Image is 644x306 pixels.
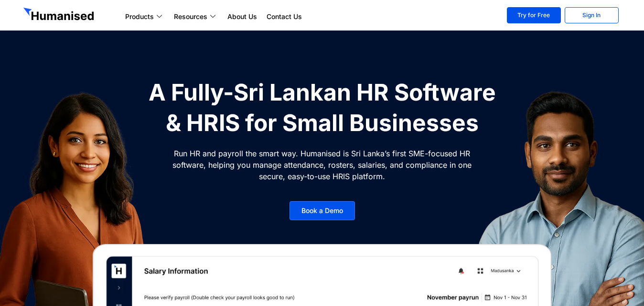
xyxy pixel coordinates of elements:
a: Sign In [565,7,619,23]
p: Run HR and payroll the smart way. Humanised is Sri Lanka’s first SME-focused HR software, helping... [172,148,472,182]
a: Products [120,11,169,22]
h1: A Fully-Sri Lankan HR Software & HRIS for Small Businesses [143,77,501,138]
a: About Us [223,11,262,22]
a: Book a Demo [290,201,355,220]
a: Try for Free [507,7,561,23]
img: GetHumanised Logo [23,8,96,23]
span: Book a Demo [301,207,343,214]
a: Resources [169,11,223,22]
a: Contact Us [262,11,307,22]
